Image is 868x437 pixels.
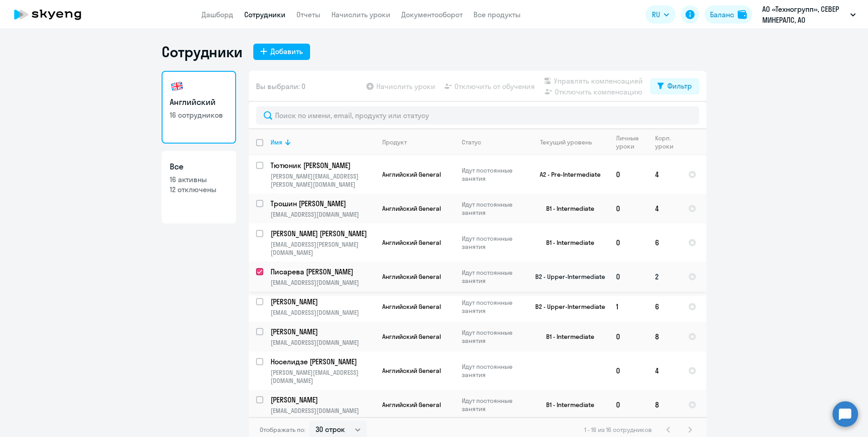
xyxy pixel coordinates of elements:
[271,267,375,277] a: Писарева [PERSON_NAME]
[462,138,524,146] div: Статус
[170,79,184,94] img: english
[609,223,648,262] td: 0
[271,357,373,367] p: Носелидзе [PERSON_NAME]
[609,322,648,352] td: 0
[609,262,648,292] td: 0
[271,267,373,277] p: Писарева [PERSON_NAME]
[650,78,699,94] button: Фильтр
[331,10,390,19] a: Начислить уроки
[648,262,681,292] td: 2
[524,194,609,223] td: B1 - Intermediate
[271,46,303,57] div: Добавить
[382,401,441,409] span: Английский General
[271,297,375,307] a: [PERSON_NAME]
[667,80,692,91] div: Фильтр
[256,106,699,124] input: Поиск по имени, email, продукту или статусу
[462,363,524,379] p: Идут постоянные занятия
[162,151,236,223] a: Все16 активны12 отключены
[382,303,441,311] span: Английский General
[271,297,373,307] p: [PERSON_NAME]
[462,234,524,251] p: Идут постоянные занятия
[462,166,524,183] p: Идут постоянные занятия
[462,200,524,217] p: Идут постоянные занятия
[382,333,441,341] span: Английский General
[170,161,228,173] h3: Все
[271,228,373,238] p: [PERSON_NAME] [PERSON_NAME]
[648,223,681,262] td: 6
[524,223,609,262] td: B1 - Intermediate
[271,172,375,189] p: [PERSON_NAME][EMAIL_ADDRESS][PERSON_NAME][DOMAIN_NAME]
[170,174,228,184] p: 16 активны
[271,395,375,405] a: [PERSON_NAME]
[271,138,375,146] div: Имя
[260,426,306,434] span: Отображать по:
[170,96,228,108] h3: Английский
[401,10,463,19] a: Документооборот
[202,10,233,19] a: Дашборд
[648,292,681,322] td: 6
[271,395,373,405] p: [PERSON_NAME]
[524,155,609,194] td: A2 - Pre-Intermediate
[462,268,524,285] p: Идут постоянные занятия
[271,199,373,209] p: Трошин [PERSON_NAME]
[271,308,375,317] p: [EMAIL_ADDRESS][DOMAIN_NAME]
[271,338,375,347] p: [EMAIL_ADDRESS][DOMAIN_NAME]
[473,10,521,19] a: Все продукты
[655,134,681,150] div: Корп. уроки
[609,292,648,322] td: 1
[271,240,375,257] p: [EMAIL_ADDRESS][PERSON_NAME][DOMAIN_NAME]
[540,138,592,146] div: Текущий уровень
[705,5,752,24] button: Балансbalance
[462,138,481,146] div: Статус
[271,138,282,146] div: Имя
[758,4,860,25] button: АО «Техногрупп», СЕВЕР МИНЕРАЛС, АО
[646,5,676,24] button: RU
[462,328,524,345] p: Идут постоянные занятия
[609,352,648,390] td: 0
[382,138,407,146] div: Продукт
[524,262,609,292] td: B2 - Upper-Intermediate
[296,10,321,19] a: Отчеты
[648,155,681,194] td: 4
[462,397,524,413] p: Идут постоянные занятия
[648,322,681,352] td: 8
[271,278,375,287] p: [EMAIL_ADDRESS][DOMAIN_NAME]
[271,160,373,170] p: Тютюник [PERSON_NAME]
[616,134,641,150] div: Личные уроки
[382,170,441,179] span: Английский General
[170,110,228,120] p: 16 сотрудников
[738,10,747,19] img: balance
[382,367,441,375] span: Английский General
[382,138,454,146] div: Продукт
[253,44,310,60] button: Добавить
[162,43,242,61] h1: Сотрудники
[271,327,373,337] p: [PERSON_NAME]
[609,194,648,223] td: 0
[271,199,375,209] a: Трошин [PERSON_NAME]
[532,138,608,146] div: Текущий уровень
[162,71,236,144] a: Английский16 сотрудников
[271,407,375,415] p: [EMAIL_ADDRESS][DOMAIN_NAME]
[271,228,375,238] a: [PERSON_NAME] [PERSON_NAME]
[271,368,375,385] p: [PERSON_NAME][EMAIL_ADDRESS][DOMAIN_NAME]
[271,327,375,337] a: [PERSON_NAME]
[609,390,648,420] td: 0
[524,322,609,352] td: B1 - Intermediate
[271,210,375,218] p: [EMAIL_ADDRESS][DOMAIN_NAME]
[524,292,609,322] td: B2 - Upper-Intermediate
[584,426,652,434] span: 1 - 16 из 16 сотрудников
[462,298,524,315] p: Идут постоянные занятия
[170,184,228,194] p: 12 отключены
[762,4,847,25] p: АО «Техногрупп», СЕВЕР МИНЕРАЛС, АО
[382,204,441,213] span: Английский General
[616,134,647,150] div: Личные уроки
[609,155,648,194] td: 0
[271,160,375,170] a: Тютюник [PERSON_NAME]
[382,238,441,247] span: Английский General
[524,390,609,420] td: B1 - Intermediate
[244,10,286,19] a: Сотрудники
[382,273,441,281] span: Английский General
[648,194,681,223] td: 4
[652,9,660,20] span: RU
